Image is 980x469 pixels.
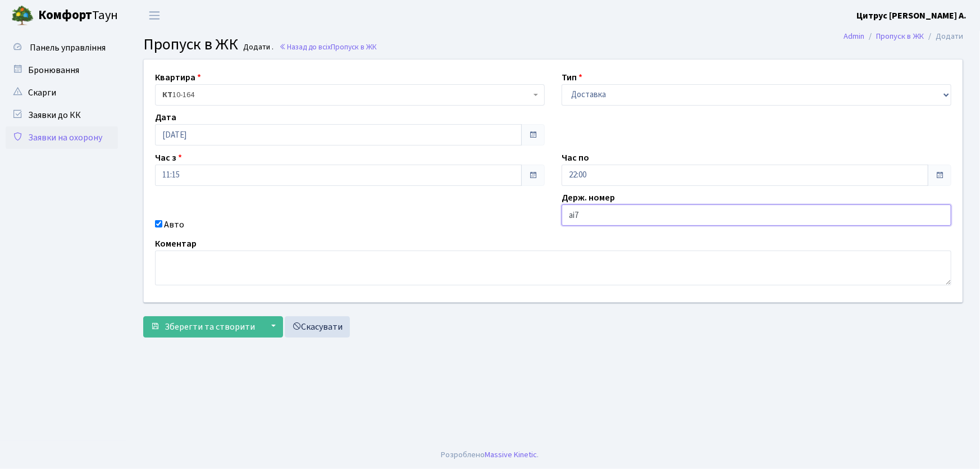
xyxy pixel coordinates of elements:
[856,10,967,22] b: Цитрус [PERSON_NAME] А.
[165,321,255,333] span: Зберегти та створити
[155,71,201,84] label: Квартира
[331,42,377,52] span: Пропуск в ЖК
[562,204,951,226] input: AA0001AA
[6,104,118,126] a: Заявки до КК
[285,316,350,338] a: Скасувати
[279,42,377,52] a: Назад до всіхПропуск в ЖК
[876,30,924,42] a: Пропуск в ЖК
[6,126,118,149] a: Заявки на охорону
[241,43,274,52] small: Додати .
[6,37,118,59] a: Панель управління
[38,6,92,24] b: Комфорт
[924,30,963,43] li: Додати
[441,449,539,461] div: Розроблено .
[856,9,967,22] a: Цитрус [PERSON_NAME] А.
[140,6,168,25] button: Переключити навігацію
[11,4,34,27] img: logo.png
[30,42,106,54] span: Панель управління
[155,237,197,251] label: Коментар
[844,30,864,42] a: Admin
[6,81,118,104] a: Скарги
[143,316,262,338] button: Зберегти та створити
[143,33,238,56] span: Пропуск в ЖК
[827,25,980,48] nav: breadcrumb
[562,71,582,84] label: Тип
[164,218,184,231] label: Авто
[162,89,172,101] b: КТ
[162,89,531,101] span: <b>КТ</b>&nbsp;&nbsp;&nbsp;&nbsp;10-164
[485,449,537,461] a: Massive Kinetic
[155,151,182,165] label: Час з
[562,191,615,204] label: Держ. номер
[155,84,545,106] span: <b>КТ</b>&nbsp;&nbsp;&nbsp;&nbsp;10-164
[38,6,118,25] span: Таун
[6,59,118,81] a: Бронювання
[562,151,589,165] label: Час по
[155,111,176,124] label: Дата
